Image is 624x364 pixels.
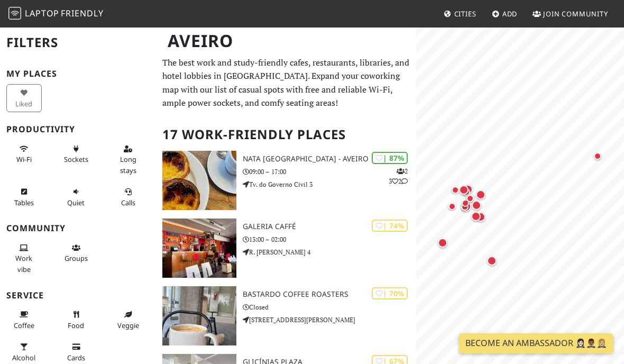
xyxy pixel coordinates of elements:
[502,9,518,19] span: Add
[156,286,416,345] a: Bastardo Coffee Roasters | 70% Bastardo Coffee Roasters Closed [STREET_ADDRESS][PERSON_NAME]
[111,306,146,334] button: Veggie
[528,4,612,23] a: Join Community
[61,7,103,19] span: Friendly
[439,4,481,23] a: Cities
[243,290,416,299] h3: Bastardo Coffee Roasters
[111,183,146,211] button: Calls
[6,223,150,233] h3: Community
[466,195,487,216] div: Map marker
[453,179,474,201] div: Map marker
[587,145,608,167] div: Map marker
[156,219,416,278] a: Galeria Caffé | 74% Galeria Caffé 13:00 – 02:00 R. [PERSON_NAME] 4
[16,154,32,164] span: Stable Wi-Fi
[8,5,104,23] a: LaptopFriendly LaptopFriendly
[162,119,410,151] h2: 17 Work-Friendly Places
[459,187,480,208] div: Map marker
[470,184,491,205] div: Map marker
[372,287,408,299] div: | 70%
[543,9,608,19] span: Join Community
[14,198,34,207] span: Work-friendly tables
[8,7,21,20] img: LaptopFriendly
[6,183,42,211] button: Tables
[120,154,136,175] span: Long stays
[117,321,139,330] span: Veggie
[162,286,236,345] img: Bastardo Coffee Roasters
[457,179,479,200] div: Map marker
[442,196,463,217] div: Map marker
[162,56,410,110] p: The best work and study-friendly cafes, restaurants, libraries, and hotel lobbies in [GEOGRAPHIC_...
[6,306,42,334] button: Coffee
[389,166,408,186] p: 2 3 2
[6,26,150,59] h2: Filters
[460,188,481,209] div: Map marker
[67,198,85,207] span: Quiet
[67,353,85,362] span: Credit cards
[6,69,150,79] h3: My Places
[159,26,414,56] h1: Aveiro
[58,239,94,267] button: Groups
[243,179,416,189] p: Tv. do Governo Civil 3
[459,333,613,353] a: Become an Ambassador 🤵🏻‍♀️🤵🏾‍♂️🤵🏼‍♀️
[243,234,416,244] p: 13:00 – 02:00
[454,196,475,217] div: Map marker
[456,181,477,203] div: Map marker
[481,250,502,271] div: Map marker
[15,253,32,274] span: People working
[162,219,236,278] img: Galeria Caffé
[121,198,135,207] span: Video/audio calls
[64,154,88,164] span: Power sockets
[14,321,34,330] span: Coffee
[58,183,94,211] button: Quiet
[372,152,408,164] div: | 87%
[6,140,42,168] button: Wi-Fi
[465,206,487,227] div: Map marker
[25,7,59,19] span: Laptop
[432,232,453,253] div: Map marker
[58,140,94,168] button: Sockets
[65,253,88,263] span: Group tables
[6,290,150,301] h3: Service
[243,167,416,177] p: 09:00 – 17:00
[243,222,416,231] h3: Galeria Caffé
[455,193,476,214] div: Map marker
[243,154,416,163] h3: NATA [GEOGRAPHIC_DATA] - Aveiro
[162,151,236,210] img: NATA Lisboa - Aveiro
[68,321,84,330] span: Food
[6,239,42,278] button: Work vibe
[372,220,408,232] div: | 74%
[111,140,146,179] button: Long stays
[454,9,476,19] span: Cities
[243,315,416,325] p: [STREET_ADDRESS][PERSON_NAME]
[445,179,466,201] div: Map marker
[6,124,150,134] h3: Productivity
[488,4,522,23] a: Add
[243,302,416,312] p: Closed
[12,353,35,362] span: Alcohol
[156,151,416,210] a: NATA Lisboa - Aveiro | 87% 232 NATA [GEOGRAPHIC_DATA] - Aveiro 09:00 – 17:00 Tv. do Governo Civil 3
[243,247,416,257] p: R. [PERSON_NAME] 4
[470,206,491,228] div: Map marker
[58,306,94,334] button: Food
